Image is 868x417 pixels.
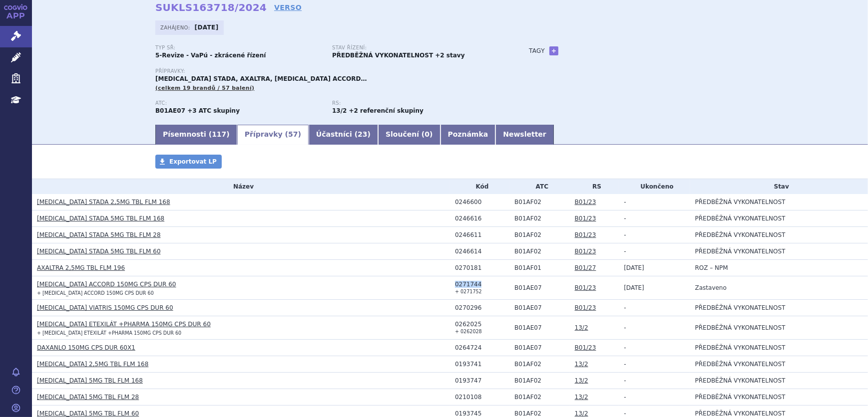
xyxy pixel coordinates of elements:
[509,179,570,194] th: ATC
[349,107,424,114] strong: +2 referenční skupiny
[690,243,868,260] td: PŘEDBĚŽNÁ VYKONATELNOST
[440,125,496,145] a: Poznámka
[37,394,139,401] a: [MEDICAL_DATA] 5MG TBL FLM 28
[619,179,690,194] th: Ukončeno
[187,107,240,114] strong: +3 ATC skupiny
[690,373,868,389] td: PŘEDBĚŽNÁ VYKONATELNOST
[575,377,588,384] a: 13/2
[195,24,219,31] strong: [DATE]
[358,130,367,138] span: 23
[495,125,554,145] a: Newsletter
[690,227,868,243] td: PŘEDBĚŽNÁ VYKONATELNOST
[575,361,588,368] a: 13/2
[455,410,509,417] div: 0193745
[155,1,267,13] strong: SUKLS163718/2024
[575,248,596,255] a: B01/23
[155,45,322,51] p: Typ SŘ:
[288,130,298,138] span: 57
[455,215,509,222] div: 0246616
[332,107,347,114] strong: léčiva k terapii nebo k profylaxi tromboembolických onemocnění, přímé inhibitory faktoru Xa a tro...
[575,344,596,351] a: B01/23
[575,410,588,417] a: 13/2
[155,155,222,169] a: Exportovat LP
[575,264,596,271] a: B01/27
[575,199,596,206] a: B01/23
[155,68,509,74] p: Přípravky:
[575,324,588,331] a: 13/2
[690,210,868,227] td: PŘEDBĚŽNÁ VYKONATELNOST
[575,394,588,401] a: 13/2
[332,52,465,59] strong: PŘEDBĚŽNÁ VYKONATELNOST +2 stavy
[455,231,509,238] div: 0246611
[624,284,644,291] span: [DATE]
[624,248,626,255] span: -
[274,2,302,12] a: VERSO
[624,344,626,351] span: -
[37,248,161,255] a: [MEDICAL_DATA] STADA 5MG TBL FLM 60
[455,377,509,384] div: 0193747
[549,46,558,55] a: +
[575,215,596,222] a: B01/23
[624,264,644,271] span: [DATE]
[455,361,509,368] div: 0193741
[37,361,148,368] a: [MEDICAL_DATA] 2,5MG TBL FLM 168
[529,45,545,57] h3: Tagy
[624,410,626,417] span: -
[32,179,450,194] th: Název
[690,340,868,356] td: PŘEDBĚŽNÁ VYKONATELNOST
[509,316,570,340] td: DABIGATRAN-ETEXILÁT
[575,284,596,291] a: B01/23
[450,179,509,194] th: Kód
[212,130,226,138] span: 117
[309,125,378,145] a: Účastníci (23)
[37,215,164,222] a: [MEDICAL_DATA] STADA 5MG TBL FLM 168
[455,264,509,271] div: 0270181
[169,158,217,165] span: Exportovat LP
[455,281,509,288] div: 0271744
[690,179,868,194] th: Stav
[37,281,176,288] a: [MEDICAL_DATA] ACCORD 150MG CPS DUR 60
[455,289,482,294] small: + 0271752
[509,356,570,373] td: APIXABAN
[455,199,509,206] div: 0246600
[37,330,181,336] small: + [MEDICAL_DATA] ETEXILÁT +PHARMA 150MG CPS DUR 60
[455,248,509,255] div: 0246614
[624,324,626,331] span: -
[509,340,570,356] td: DABIGATRAN-ETEXILÁT
[155,100,322,106] p: ATC:
[37,231,161,238] a: [MEDICAL_DATA] STADA 5MG TBL FLM 28
[690,300,868,316] td: PŘEDBĚŽNÁ VYKONATELNOST
[624,231,626,238] span: -
[425,130,430,138] span: 0
[37,344,135,351] a: DAXANLO 150MG CPS DUR 60X1
[37,321,211,328] a: [MEDICAL_DATA] ETEXILÁT +PHARMA 150MG CPS DUR 60
[378,125,440,145] a: Sloučení (0)
[37,410,139,417] a: [MEDICAL_DATA] 5MG TBL FLM 60
[690,276,868,300] td: Zastaveno
[690,356,868,373] td: PŘEDBĚŽNÁ VYKONATELNOST
[570,179,619,194] th: RS
[237,125,309,145] a: Přípravky (57)
[509,194,570,210] td: APIXABAN
[37,264,125,271] a: AXALTRA 2,5MG TBL FLM 196
[155,52,266,59] strong: 5-Revize - VaPú - zkrácené řízení
[37,290,154,296] small: + [MEDICAL_DATA] ACCORD 150MG CPS DUR 60
[624,361,626,368] span: -
[509,210,570,227] td: APIXABAN
[455,304,509,311] div: 0270296
[509,227,570,243] td: APIXABAN
[509,276,570,300] td: DABIGATRAN-ETEXILÁT
[155,85,254,91] span: (celkem 19 brandů / 57 balení)
[332,45,499,51] p: Stav řízení:
[509,260,570,276] td: RIVAROXABAN
[624,304,626,311] span: -
[624,215,626,222] span: -
[624,394,626,401] span: -
[155,125,237,145] a: Písemnosti (117)
[509,373,570,389] td: APIXABAN
[155,75,367,82] span: [MEDICAL_DATA] STADA, AXALTRA, [MEDICAL_DATA] ACCORD…
[690,316,868,340] td: PŘEDBĚŽNÁ VYKONATELNOST
[332,100,499,106] p: RS:
[455,344,509,351] div: 0264724
[575,304,596,311] a: B01/23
